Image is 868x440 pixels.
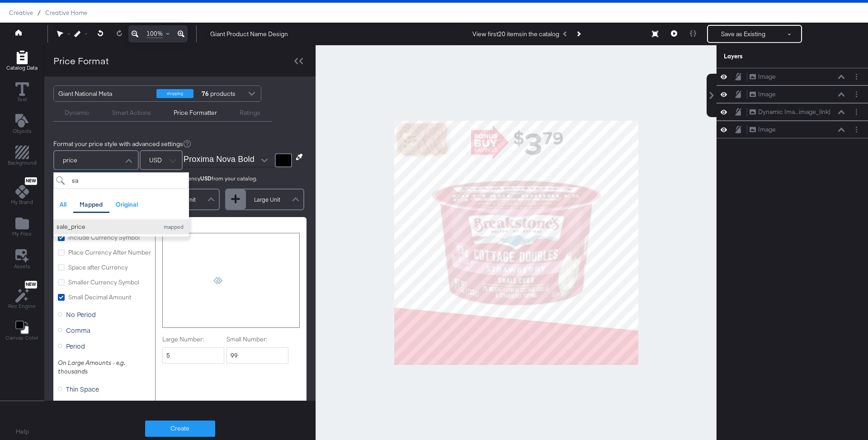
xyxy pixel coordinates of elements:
a: Help [16,427,29,436]
span: Background [8,159,37,166]
div: Auto-detected currency from your catalog. [140,175,257,181]
div: Image [758,90,776,99]
label: Large Number: [162,335,224,344]
span: Canvas Color [5,334,38,341]
span: Smaller Currency Symbol [68,278,139,286]
div: Ratings [240,109,260,117]
button: Text [10,80,34,106]
button: Image [749,72,776,81]
span: Place Currency After Number [68,248,151,256]
span: My Files [12,230,32,237]
span: Thin Space [66,384,99,393]
div: products [200,86,227,101]
div: Giant National Meta [58,86,150,101]
label: Small Number: [226,335,288,344]
div: Image [758,72,776,81]
button: Help [9,424,35,440]
button: sale_pricemapped [53,219,189,234]
button: Open [258,154,271,167]
div: Large Unit [225,189,304,210]
div: ImageLayer Options [717,121,868,138]
span: Comma [66,400,90,409]
div: Preview [162,222,300,230]
button: Create [145,421,215,437]
button: Layer Options [852,72,861,81]
div: Price Formatter [174,109,217,117]
div: All [60,200,66,209]
strong: USD [200,175,212,182]
div: Dynamic Ima...image_link)Layer Options [717,103,868,121]
span: Creative [9,9,33,16]
div: ImageLayer Options [717,85,868,103]
button: Layer Options [852,107,861,117]
button: Layer Options [852,125,861,134]
button: NewMy Brand [5,175,38,209]
span: 100% [146,29,163,38]
span: New [25,282,37,288]
button: Image [749,125,776,134]
button: Assets [9,246,36,273]
i: On Large Amounts - e.g. thousands [58,359,125,375]
button: Image [749,90,776,99]
span: Period [66,341,85,350]
span: / [33,9,45,16]
button: Next Product [572,26,585,42]
button: Layer Options [852,90,861,99]
span: Include Currency Symbol [68,233,140,241]
button: NewRec Engine [3,279,41,312]
span: Comma [66,326,90,335]
div: Large Unit [246,196,289,203]
span: Catalog Data [6,64,38,71]
div: Format your price style with advanced settings [53,140,307,148]
div: Mapped [80,200,103,209]
div: sale_price [57,222,154,231]
div: Dynamic Ima...image_link) [758,108,830,116]
span: My Brand [11,199,33,206]
div: ImageLayer Options [717,68,868,85]
button: Add Text [7,112,37,137]
span: Small Decimal Amount [68,293,131,301]
div: Smart Actions [112,109,151,117]
div: mapped [161,224,186,230]
div: shopping [156,89,193,98]
button: Save as Existing [708,26,778,42]
span: USD [149,152,162,168]
div: Price Format [53,54,108,67]
span: price [63,152,77,168]
button: Dynamic Ima...image_link) [749,107,831,117]
span: Objects [13,128,32,135]
span: Rec Engine [8,303,36,310]
div: Image [758,125,776,134]
button: Add Rectangle [2,144,42,170]
span: New [25,178,37,184]
span: Space after Currency [68,263,128,271]
strong: 76 [200,86,210,101]
button: Add Files [7,215,37,241]
button: Add Rectangle [1,48,43,74]
input: Search for field [53,172,189,189]
span: Text [17,96,27,103]
div: Dynamic [65,109,90,117]
div: View first 20 items in the catalog [472,30,559,38]
span: No Period [66,310,96,319]
div: Original [116,200,138,209]
span: Assets [14,263,30,270]
div: Layers [724,52,816,61]
a: Creative Home [45,9,87,16]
